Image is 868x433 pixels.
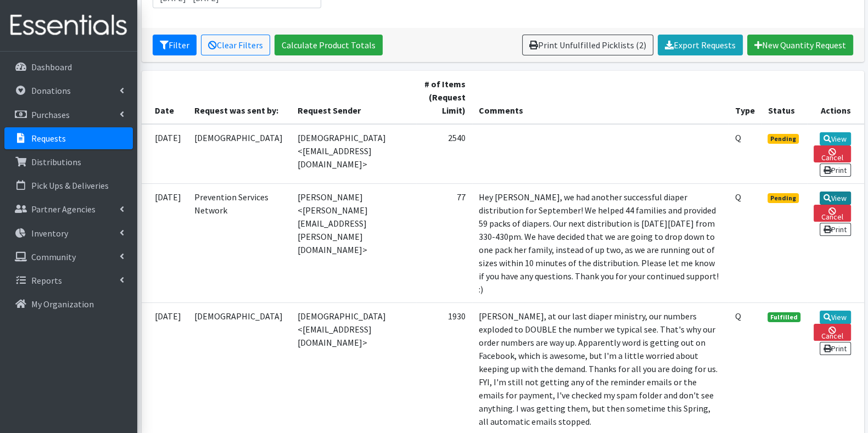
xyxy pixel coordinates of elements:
td: [PERSON_NAME] <[PERSON_NAME][EMAIL_ADDRESS][PERSON_NAME][DOMAIN_NAME]> [291,183,416,302]
p: Inventory [31,228,68,239]
td: 77 [416,183,473,302]
a: Pick Ups & Deliveries [4,175,133,196]
a: Dashboard [4,56,133,78]
a: Requests [4,127,133,149]
span: Pending [768,193,799,203]
th: Actions [807,71,864,124]
a: Purchases [4,104,133,126]
p: Reports [31,275,62,286]
span: Pending [768,134,799,144]
a: New Quantity Request [747,35,853,55]
a: Inventory [4,222,133,244]
a: Print Unfulfilled Picklists (2) [522,35,653,55]
a: Partner Agencies [4,198,133,220]
a: Cancel [814,145,850,162]
a: Community [4,246,133,268]
a: View [820,311,851,324]
a: Calculate Product Totals [275,35,383,55]
a: My Organization [4,293,133,315]
a: Donations [4,80,133,102]
abbr: Quantity [735,192,741,203]
th: # of Items (Request Limit) [416,71,473,124]
a: Clear Filters [201,35,270,55]
th: Request was sent by: [188,71,291,124]
th: Type [728,71,761,124]
p: Partner Agencies [31,204,96,215]
a: Cancel [814,205,850,222]
td: 2540 [416,124,473,184]
p: My Organization [31,299,94,310]
td: [DEMOGRAPHIC_DATA] [188,124,291,184]
td: [DEMOGRAPHIC_DATA] <[EMAIL_ADDRESS][DOMAIN_NAME]> [291,124,416,184]
a: Export Requests [658,35,743,55]
a: Print [820,223,851,236]
a: View [820,132,851,145]
th: Status [761,71,807,124]
p: Requests [31,133,66,144]
a: Cancel [814,324,850,341]
p: Donations [31,85,71,96]
p: Purchases [31,109,70,120]
th: Comments [472,71,728,124]
a: Distributions [4,151,133,173]
abbr: Quantity [735,311,741,322]
td: [DATE] [142,124,188,184]
abbr: Quantity [735,132,741,143]
span: Fulfilled [768,312,800,322]
p: Distributions [31,156,81,167]
th: Request Sender [291,71,416,124]
a: Print [820,164,851,177]
a: Reports [4,269,133,291]
td: Hey [PERSON_NAME], we had another successful diaper distribution for September! We helped 44 fami... [472,183,728,302]
td: [DATE] [142,183,188,302]
a: View [820,192,851,205]
th: Date [142,71,188,124]
p: Community [31,251,76,262]
p: Dashboard [31,61,72,72]
img: HumanEssentials [4,7,133,44]
button: Filter [153,35,197,55]
a: Print [820,342,851,355]
td: Prevention Services Network [188,183,291,302]
p: Pick Ups & Deliveries [31,180,109,191]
